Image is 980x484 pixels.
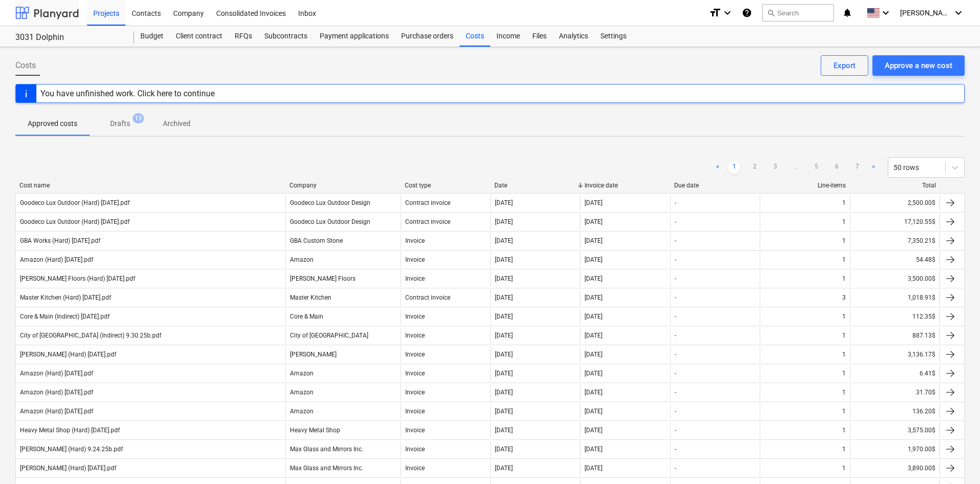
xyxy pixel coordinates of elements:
[405,370,425,377] div: Invoice
[289,182,397,189] div: Company
[850,327,940,344] div: 887.13$
[742,7,752,19] i: Knowledge base
[405,351,425,358] div: Invoice
[405,313,425,320] div: Invoice
[675,218,676,225] div: -
[762,4,834,22] button: Search
[553,26,594,47] div: Analytics
[675,351,676,358] div: -
[850,289,940,306] div: 1,018.91$
[929,435,980,484] iframe: Chat Widget
[850,422,940,438] div: 3,575.00$
[495,332,513,339] div: [DATE]
[290,313,323,320] div: Core & Main
[495,237,513,244] div: [DATE]
[460,26,490,47] a: Costs
[675,313,676,320] div: -
[495,275,513,282] div: [DATE]
[314,26,395,47] div: Payment applications
[867,161,880,174] a: Next page
[850,251,940,268] div: 54.48$
[674,182,756,189] div: Due date
[585,351,602,358] div: [DATE]
[133,113,144,123] span: 13
[20,294,111,301] div: Master Kitchen (Hard) [DATE].pdf
[585,294,602,301] div: [DATE]
[495,256,513,263] div: [DATE]
[675,465,676,472] div: -
[789,161,802,174] a: ...
[405,408,425,415] div: Invoice
[850,270,940,287] div: 3,500.00$
[405,427,425,434] div: Invoice
[585,465,602,472] div: [DATE]
[850,403,940,419] div: 136.20$
[405,294,450,301] div: Contract invoice
[769,161,781,174] a: Page 3
[842,389,846,396] div: 1
[675,427,676,434] div: -
[526,26,553,47] a: Files
[585,370,602,377] div: [DATE]
[170,26,228,47] a: Client contract
[585,218,602,225] div: [DATE]
[810,161,822,174] a: Page 5
[290,275,356,282] div: [PERSON_NAME] Floors
[675,237,676,244] div: -
[585,275,602,282] div: [DATE]
[585,313,602,320] div: [DATE]
[594,26,633,47] a: Settings
[495,370,513,377] div: [DATE]
[290,446,363,453] div: Max Glass and Mirrors Inc.
[842,313,846,320] div: 1
[495,351,513,358] div: [DATE]
[850,233,940,249] div: 7,350.21$
[134,26,170,47] div: Budget
[405,237,425,244] div: Invoice
[842,294,846,301] div: 3
[880,7,892,19] i: keyboard_arrow_down
[290,256,314,263] div: Amazon
[585,332,602,339] div: [DATE]
[585,408,602,415] div: [DATE]
[842,332,846,339] div: 1
[20,427,120,434] div: Heavy Metal Shop (Hard) [DATE].pdf
[290,237,343,244] div: GBA Custom Stone
[495,446,513,453] div: [DATE]
[675,389,676,396] div: -
[494,182,576,189] div: Date
[20,218,130,225] div: Goodeco Lux Outdoor (Hard) [DATE].pdf
[748,161,761,174] a: Page 2
[764,182,846,189] div: Line-items
[395,26,460,47] a: Purchase orders
[842,7,852,19] i: notifications
[163,118,191,129] p: Archived
[842,237,846,244] div: 1
[850,214,940,230] div: 17,120.55$
[490,26,526,47] a: Income
[728,161,740,174] a: Page 1 is your current page
[20,446,123,453] div: [PERSON_NAME] (Hard) 9.24.25b.pdf
[290,199,370,206] div: Goodeco Lux Outdoor Design
[228,26,258,47] a: RFQs
[290,294,331,301] div: Master Kitchen
[495,389,513,396] div: [DATE]
[854,182,936,189] div: Total
[872,55,965,76] button: Approve a new cost
[842,427,846,434] div: 1
[900,9,951,17] span: [PERSON_NAME]
[850,346,940,363] div: 3,136.17$
[20,313,110,320] div: Core & Main (Indirect) [DATE].pdf
[20,237,100,244] div: GBA Works (Hard) [DATE].pdf
[495,465,513,472] div: [DATE]
[842,408,846,415] div: 1
[851,161,863,174] a: Page 7
[495,294,513,301] div: [DATE]
[850,441,940,457] div: 1,970.00$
